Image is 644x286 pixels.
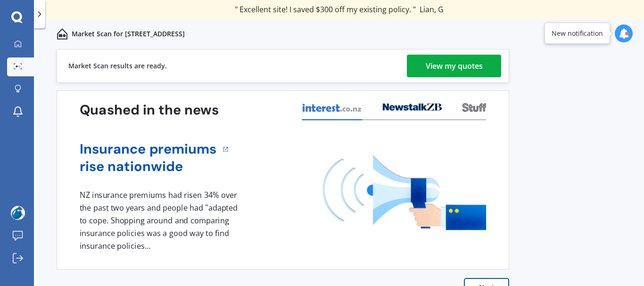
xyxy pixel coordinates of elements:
[80,189,241,252] div: NZ insurance premiums had risen 34% over the past two years and people had "adapted to cope. Shop...
[323,155,486,230] img: media image
[57,28,68,40] img: home-and-contents.b802091223b8502ef2dd.svg
[72,29,185,39] p: Market Scan for [STREET_ADDRESS]
[80,140,217,158] a: Insurance premiums
[426,55,483,77] div: View my quotes
[80,158,217,175] a: rise nationwide
[68,49,167,82] div: Market Scan results are ready.
[80,101,219,119] h3: Quashed in the news
[407,55,501,77] a: View my quotes
[552,29,603,38] div: New notification
[11,206,25,220] img: ACg8ocINIXyHHFMnkC-QGmgofdxRHxoQlJaN8Uugl2_aCwEOaF_oRJ6F=s96-c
